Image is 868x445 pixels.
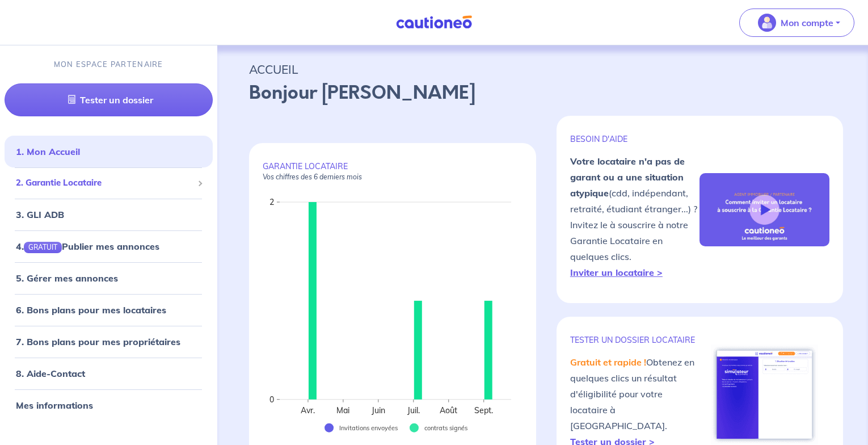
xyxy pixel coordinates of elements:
[16,272,118,284] a: 5. Gérer mes annonces
[570,356,646,368] em: Gratuit et rapide !
[440,405,457,415] text: Août
[5,267,213,289] div: 5. Gérer mes annonces
[474,405,493,415] text: Sept.
[5,394,213,417] div: Mes informations
[263,161,523,182] p: GARANTIE LOCATAIRE
[570,134,700,144] p: BESOIN D'AIDE
[16,368,85,379] a: 8. Aide-Contact
[301,405,315,415] text: Avr.
[5,330,213,353] div: 7. Bons plans pour mes propriétaires
[758,14,776,32] img: illu_account_valid_menu.svg
[16,177,193,190] span: 2. Garantie Locataire
[16,241,159,252] a: 4.GRATUITPublier mes annonces
[5,362,213,385] div: 8. Aide-Contact
[249,79,837,107] p: Bonjour [PERSON_NAME]
[269,197,274,207] text: 2
[5,83,213,116] a: Tester un dossier
[391,15,477,30] img: Cautioneo
[16,336,180,347] a: 7. Bons plans pour mes propriétaires
[263,173,362,181] em: Vos chiffres des 6 derniers mois
[407,405,420,415] text: Juil.
[16,304,166,316] a: 6. Bons plans pour mes locataires
[570,153,700,280] p: (cdd, indépendant, retraité, étudiant étranger...) ? Invitez le à souscrire à notre Garantie Loca...
[371,405,385,415] text: Juin
[16,146,80,157] a: 1. Mon Accueil
[5,140,213,163] div: 1. Mon Accueil
[570,335,700,345] p: TESTER un dossier locataire
[781,16,833,30] p: Mon compte
[269,394,274,405] text: 0
[5,299,213,321] div: 6. Bons plans pour mes locataires
[16,400,93,411] a: Mes informations
[739,9,854,37] button: illu_account_valid_menu.svgMon compte
[5,172,213,194] div: 2. Garantie Locataire
[16,209,64,220] a: 3. GLI ADB
[336,405,349,415] text: Mai
[711,345,818,444] img: simulateur.png
[54,59,163,70] p: MON ESPACE PARTENAIRE
[249,59,837,79] p: ACCUEIL
[5,235,213,258] div: 4.GRATUITPublier mes annonces
[5,203,213,226] div: 3. GLI ADB
[570,156,685,199] strong: Votre locataire n'a pas de garant ou a une situation atypique
[700,173,829,246] img: video-gli-new-none.jpg
[570,267,663,278] a: Inviter un locataire >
